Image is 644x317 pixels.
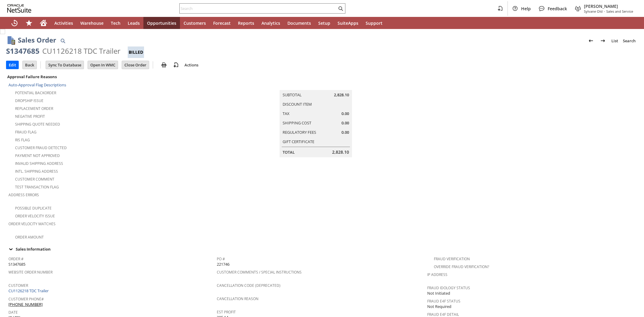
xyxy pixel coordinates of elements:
[8,256,24,261] a: Order #
[15,114,45,119] a: Negative Profit
[258,17,284,29] a: Analytics
[15,177,54,182] a: Customer Comment
[548,6,567,11] span: Feedback
[8,261,25,267] span: S1347685
[427,312,459,317] a: Fraud E4F Detail
[604,9,605,14] span: -
[427,299,460,304] a: Fraud E4F Status
[160,61,168,69] img: print.svg
[6,73,214,81] div: Approval Failure Reasons
[609,36,620,46] a: List
[318,20,330,26] span: Setup
[8,296,44,302] a: Customer Phone#
[147,20,176,26] span: Opportunities
[8,302,43,307] a: [PHONE_NUMBER]
[46,61,84,69] input: Sync To Database
[18,35,56,45] h1: Sales Order
[6,245,636,253] div: Sales Information
[521,6,531,11] span: Help
[36,17,51,29] a: Home
[362,17,386,29] a: Support
[315,17,334,29] a: Setup
[283,111,290,116] a: Tax
[6,46,40,56] div: S1347685
[15,130,37,135] a: Fraud Flag
[23,61,37,69] input: Back
[51,17,77,29] a: Activities
[11,19,18,27] svg: Recent Records
[217,309,236,315] a: Est Profit
[283,149,295,155] a: Total
[7,4,31,13] svg: logo
[217,261,229,267] span: 221746
[341,111,349,117] span: 0.00
[54,20,73,26] span: Activities
[59,37,66,44] img: Quick Find
[8,283,28,288] a: Customer
[287,20,311,26] span: Documents
[15,90,56,95] a: Potential Backorder
[180,17,210,29] a: Customers
[42,46,120,56] div: CU1126218 TDC Trailer
[434,256,470,261] a: Fraud Verification
[15,145,67,150] a: Customer Fraud Detected
[143,17,180,29] a: Opportunities
[283,101,312,107] a: Discount Item
[15,235,44,240] a: Order Amount
[15,213,55,219] a: Order Velocity Issue
[15,206,52,211] a: Possible Duplicate
[80,20,104,26] span: Warehouse
[338,20,358,26] span: SuiteApps
[210,17,234,29] a: Forecast
[22,17,36,29] div: Shortcuts
[111,20,120,26] span: Tech
[587,37,594,44] img: Previous
[8,82,66,88] a: Auto-Approval Flag Descriptions
[122,61,149,69] input: Close Order
[128,46,144,58] div: Billed
[334,92,349,98] span: 2,828.10
[15,153,60,158] a: Payment not approved
[284,17,315,29] a: Documents
[283,92,302,98] a: Subtotal
[172,61,180,69] img: add-record.svg
[107,17,124,29] a: Tech
[25,19,33,27] svg: Shortcuts
[217,270,302,275] a: Customer Comments / Special Instructions
[434,264,489,269] a: Override Fraud Verification?
[283,139,314,144] a: Gift Certificate
[8,221,56,226] a: Order Velocity Matches
[280,80,352,90] caption: Summary
[180,5,337,12] input: Search
[261,20,280,26] span: Analytics
[337,5,344,12] svg: Search
[15,122,60,127] a: Shipping Quote Needed
[15,106,53,111] a: Replacement Order
[238,20,254,26] span: Reports
[15,137,30,142] a: RIS flag
[184,20,206,26] span: Customers
[217,296,258,301] a: Cancellation Reason
[427,285,470,290] a: Fraud Idology Status
[584,9,603,14] span: Sylvane Old
[128,20,140,26] span: Leads
[213,20,231,26] span: Forecast
[15,184,59,190] a: Test Transaction Flag
[341,120,349,126] span: 0.00
[283,130,316,135] a: Regulatory Fees
[8,288,50,293] a: CU1126218 TDC Trailer
[7,17,22,29] a: Recent Records
[8,310,18,315] a: Date
[8,192,39,197] a: Address Errors
[15,161,63,166] a: Invalid Shipping Address
[217,256,225,261] a: PO #
[234,17,258,29] a: Reports
[427,304,451,309] span: Not Required
[182,62,201,68] a: Actions
[620,36,638,46] a: Search
[40,19,47,27] svg: Home
[584,3,633,9] span: [PERSON_NAME]
[283,120,311,126] a: Shipping Cost
[427,272,447,277] a: IP Address
[6,245,638,253] td: Sales Information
